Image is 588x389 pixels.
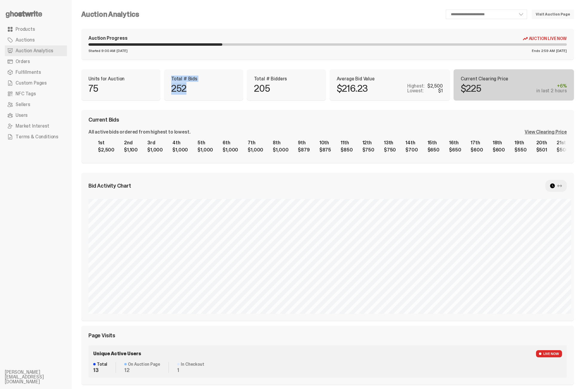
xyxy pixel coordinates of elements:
[147,148,163,152] div: $1,000
[5,121,67,131] a: Market Interest
[5,24,67,35] a: Products
[98,148,114,152] div: $2,500
[16,134,58,139] span: Terms & Conditions
[16,27,35,32] span: Products
[461,84,481,93] p: $225
[16,48,53,53] span: Auction Analytics
[5,99,67,110] a: Sellers
[556,49,567,53] span: [DATE]
[529,36,567,41] span: Auction Live Now
[147,140,163,145] div: 3rd
[248,140,263,145] div: 7th
[197,140,213,145] div: 5th
[384,148,396,152] div: $750
[16,102,30,107] span: Sellers
[405,140,418,145] div: 14th
[93,367,107,373] dd: 13
[341,148,353,152] div: $850
[16,70,41,75] span: Fulfillments
[428,140,440,145] div: 15th
[5,110,67,121] a: Users
[177,362,204,366] dt: In Checkout
[557,140,569,145] div: 21st
[5,67,67,78] a: Fulfillments
[536,350,562,357] span: LIVE NOW
[427,84,443,88] div: $2,500
[248,148,263,152] div: $1,000
[407,84,425,88] p: Highest:
[223,140,238,145] div: 6th
[172,148,188,152] div: $1,000
[449,140,461,145] div: 16th
[298,140,310,145] div: 9th
[461,76,567,81] p: Current Clearing Price
[5,35,67,45] a: Auctions
[124,362,160,366] dt: On Auction Page
[93,351,141,356] span: Unique Active Users
[362,148,374,152] div: $750
[88,117,119,122] span: Current Bids
[16,38,35,42] span: Auctions
[5,370,76,384] li: [PERSON_NAME][EMAIL_ADDRESS][DOMAIN_NAME]
[254,84,270,93] p: 205
[197,148,213,152] div: $1,000
[16,81,47,85] span: Custom Pages
[5,131,67,142] a: Terms & Conditions
[536,140,547,145] div: 20th
[493,140,505,145] div: 18th
[405,148,418,152] div: $700
[171,84,187,93] p: 252
[384,140,396,145] div: 13th
[81,11,139,18] h4: Auction Analytics
[124,148,138,152] div: $1,100
[16,59,30,64] span: Orders
[5,45,67,56] a: Auction Analytics
[337,84,368,93] p: $216.23
[171,76,236,81] p: Total # Bids
[536,84,567,88] div: +6%
[362,140,374,145] div: 12th
[536,88,567,93] div: in last 2 hours
[407,88,424,93] p: Lowest:
[319,140,331,145] div: 10th
[5,88,67,99] a: NFC Tags
[471,148,483,152] div: $600
[273,148,288,152] div: $1,000
[88,183,131,189] span: Bid Activity Chart
[319,148,331,152] div: $875
[532,49,555,53] span: Ends 2:59 AM
[88,130,190,134] div: All active bids ordered from highest to lowest.
[223,148,238,152] div: $1,000
[525,130,567,134] div: View Clearing Price
[88,333,115,338] span: Page Visits
[341,140,353,145] div: 11th
[298,148,310,152] div: $879
[98,140,114,145] div: 1st
[177,367,204,373] dd: 1
[93,362,107,366] dt: Total
[514,140,526,145] div: 19th
[514,148,526,152] div: $550
[88,84,98,93] p: 75
[88,49,115,53] span: Started 9:00 AM
[5,78,67,88] a: Custom Pages
[124,140,138,145] div: 2nd
[532,10,574,19] a: Visit Auction Page
[5,56,67,67] a: Orders
[438,88,443,93] div: $1
[16,91,36,96] span: NFC Tags
[124,367,160,373] dd: 12
[449,148,461,152] div: $650
[493,148,505,152] div: $600
[471,140,483,145] div: 17th
[557,148,569,152] div: $500
[117,49,127,53] span: [DATE]
[254,76,319,81] p: Total # Bidders
[273,140,288,145] div: 8th
[536,148,547,152] div: $501
[16,113,27,118] span: Users
[337,76,443,81] p: Average Bid Value
[16,124,49,128] span: Market Interest
[172,140,188,145] div: 4th
[88,76,153,81] p: Units for Auction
